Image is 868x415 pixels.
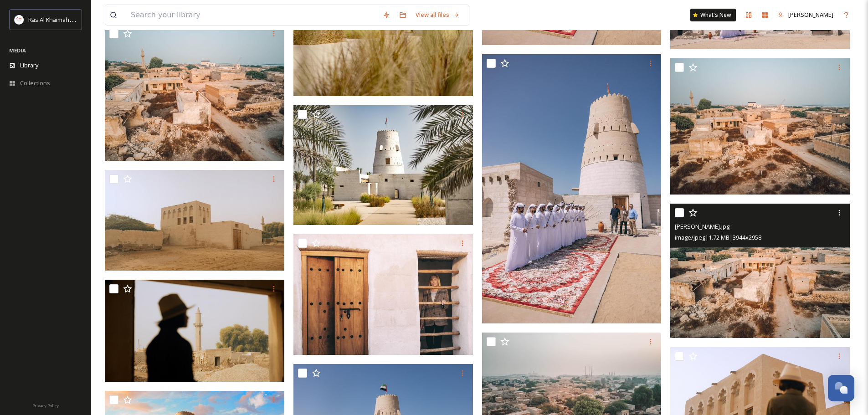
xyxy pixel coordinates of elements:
[293,234,475,355] img: Al Jazirah Al Hamra .jpg
[32,400,59,410] a: Privacy Policy
[670,204,850,338] img: Al Hamra.jpg
[788,10,833,19] span: [PERSON_NAME]
[773,6,838,24] a: [PERSON_NAME]
[105,25,286,161] img: Al Hamra.jpg
[293,105,473,225] img: Al Jazeera Al Hamra.jpg
[675,233,761,241] span: image/jpeg | 1.72 MB | 3944 x 2958
[105,280,286,382] img: Al Hamra.jpg
[9,47,26,54] span: MEDIA
[20,61,38,70] span: Library
[670,58,852,195] img: Al Hamra.jpg
[105,170,284,271] img: Al Hamra.jpg
[828,375,854,401] button: Open Chat
[482,54,662,323] img: Al Jazeera Al Hamra .jpg
[690,9,736,21] a: What's New
[411,6,464,24] a: View all files
[32,403,59,409] span: Privacy Policy
[126,5,378,25] input: Search your library
[675,222,729,231] span: [PERSON_NAME].jpg
[28,15,157,24] span: Ras Al Khaimah Tourism Development Authority
[15,15,24,24] img: Logo_RAKTDA_RGB-01.png
[20,79,50,87] span: Collections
